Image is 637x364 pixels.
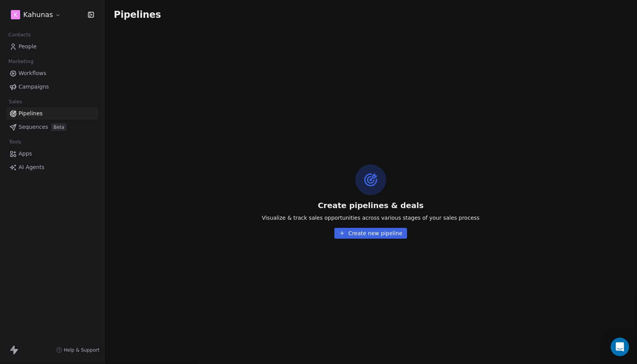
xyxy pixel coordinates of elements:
span: Kahunas [23,10,53,20]
a: Workflows [6,67,98,80]
span: Marketing [5,56,37,67]
a: Pipelines [6,107,98,120]
a: Help & Support [56,347,99,353]
a: People [6,40,98,53]
span: Beta [51,123,67,131]
span: Workflows [19,69,46,77]
span: Sales [5,96,26,108]
span: Tools [5,136,24,148]
span: Help & Support [64,347,99,353]
span: People [19,43,37,51]
span: Pipelines [19,109,43,118]
span: Sequences [19,123,48,131]
a: Apps [6,147,98,160]
button: Create new pipeline [334,228,407,239]
button: KKahunas [9,8,63,21]
a: Campaigns [6,80,98,93]
span: Apps [19,150,32,158]
a: AI Agents [6,161,98,174]
span: Create pipelines & deals [318,200,423,211]
span: Visualize & track sales opportunities across various stages of your sales process [262,214,480,222]
span: AI Agents [19,163,45,171]
span: Campaigns [19,83,49,91]
span: Pipelines [114,9,161,20]
a: SequencesBeta [6,121,98,133]
div: Open Intercom Messenger [611,338,629,356]
span: K [14,11,17,19]
span: Contacts [5,29,34,41]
